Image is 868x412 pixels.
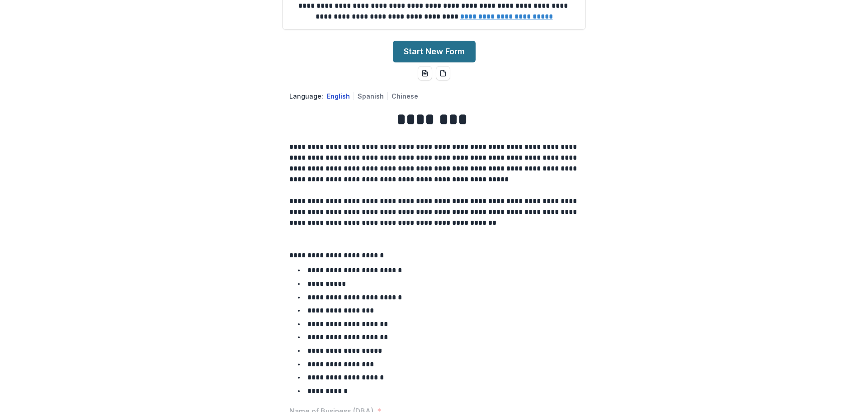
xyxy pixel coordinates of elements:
button: Chinese [392,92,418,100]
button: English [327,92,350,100]
button: pdf-download [436,66,450,81]
button: Spanish [358,92,384,100]
button: word-download [418,66,432,81]
button: Start New Form [393,41,476,62]
p: Language: [289,91,323,101]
